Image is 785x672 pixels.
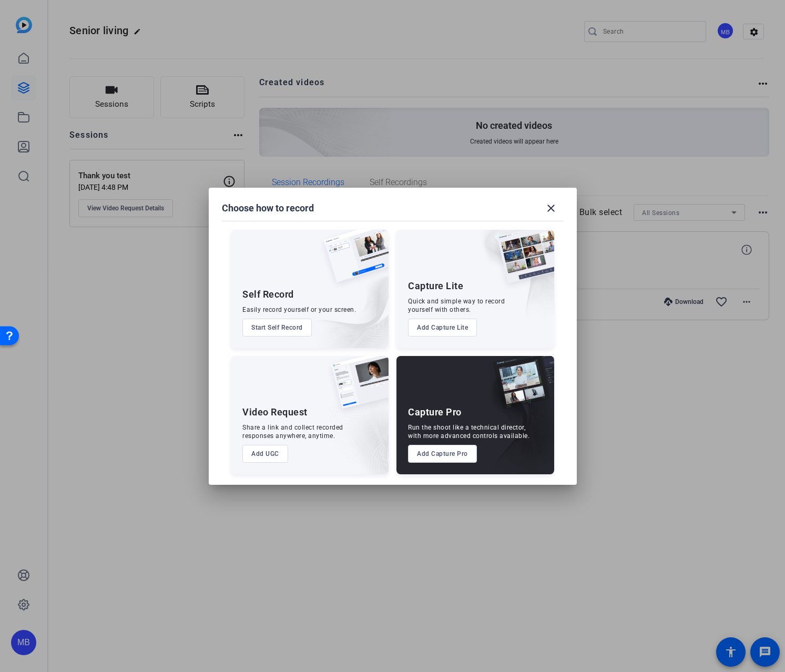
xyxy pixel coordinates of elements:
[408,406,462,419] div: Capture Pro
[242,423,343,440] div: Share a link and collect recorded responses anywhere, anytime.
[242,288,294,301] div: Self Record
[489,230,554,294] img: capture-lite.png
[408,280,463,292] div: Capture Lite
[242,306,356,314] div: Easily record yourself or your screen.
[408,319,477,337] button: Add Capture Lite
[323,356,389,420] img: ugc-content.png
[408,445,477,463] button: Add Capture Pro
[408,423,529,440] div: Run the shoot like a technical director, with more advanced controls available.
[316,230,389,293] img: self-record.png
[242,319,312,337] button: Start Self Record
[476,369,554,474] img: embarkstudio-capture-pro.png
[328,389,389,474] img: embarkstudio-ugc-content.png
[545,202,557,215] mat-icon: close
[222,202,314,215] h1: Choose how to record
[242,445,288,463] button: Add UGC
[460,230,554,335] img: embarkstudio-capture-lite.png
[297,252,389,348] img: embarkstudio-self-record.png
[408,297,505,314] div: Quick and simple way to record yourself with others.
[485,356,554,420] img: capture-pro.png
[242,406,308,419] div: Video Request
